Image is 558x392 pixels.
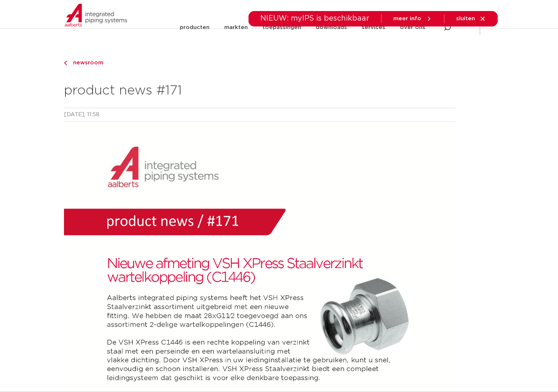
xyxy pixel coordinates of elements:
time: 11:58 [87,112,100,117]
span: sluiten [456,16,475,21]
a: sluiten [456,15,486,22]
a: downloads [316,13,347,42]
a: markten [224,13,248,42]
a: producten [180,13,210,42]
span: meer info [393,16,421,21]
a: toepassingen [262,13,301,42]
time: [DATE] [64,112,84,117]
span: newsroom [69,60,103,65]
h2: product news #171 [64,82,455,100]
a: newsroom [64,58,455,67]
span: , [84,112,85,117]
img: chevron-right.svg [64,61,67,65]
span: NIEUW: myIPS is beschikbaar [260,15,369,22]
a: over ons [400,13,425,42]
a: meer info [393,15,432,22]
nav: Menu [180,13,425,42]
a: services [362,13,385,42]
